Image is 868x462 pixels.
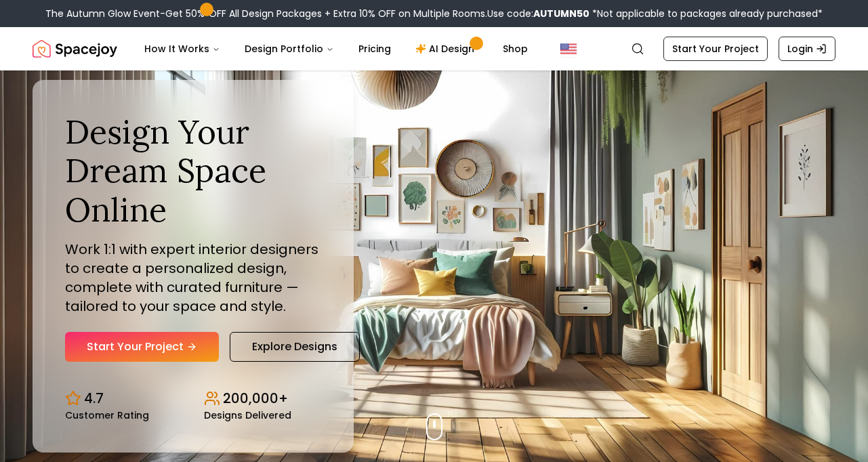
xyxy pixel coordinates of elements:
a: Login [779,37,835,61]
nav: Global [33,27,835,70]
a: Shop [492,35,539,62]
div: The Autumn Glow Event-Get 50% OFF All Design Packages + Extra 10% OFF on Multiple Rooms. [45,7,823,20]
span: Use code: [487,7,590,20]
button: Design Portfolio [234,35,345,62]
a: Start Your Project [65,332,219,362]
b: AUTUMN50 [533,7,590,20]
small: Designs Delivered [204,411,291,420]
p: 200,000+ [223,389,288,408]
a: Spacejoy [33,35,117,62]
span: *Not applicable to packages already purchased* [590,7,823,20]
img: United States [560,41,577,57]
p: 4.7 [84,389,104,408]
a: AI Design [405,35,489,62]
a: Start Your Project [663,37,768,61]
h1: Design Your Dream Space Online [65,112,321,230]
a: Pricing [348,35,402,62]
a: Explore Designs [230,332,360,362]
small: Customer Rating [65,411,149,420]
nav: Main [133,35,539,62]
p: Work 1:1 with expert interior designers to create a personalized design, complete with curated fu... [65,240,321,316]
button: How It Works [133,35,231,62]
img: Spacejoy Logo [33,35,117,62]
div: Design stats [65,378,321,420]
